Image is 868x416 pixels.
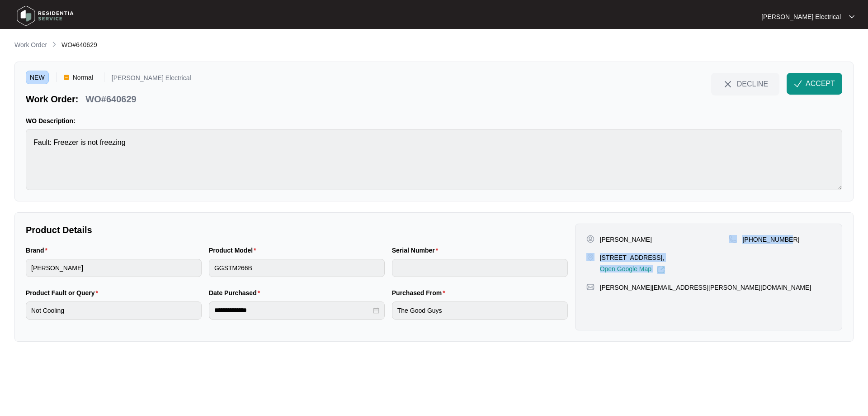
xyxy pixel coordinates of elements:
img: dropdown arrow [849,14,854,19]
a: Open Google Map [600,266,665,274]
a: Work Order [13,40,49,50]
p: [PERSON_NAME][EMAIL_ADDRESS][PERSON_NAME][DOMAIN_NAME] [600,283,811,292]
p: [PHONE_NUMBER] [742,235,799,244]
input: Product Fault or Query [26,301,202,320]
p: WO#640629 [85,93,136,105]
img: map-pin [586,253,594,261]
img: chevron-right [51,41,58,48]
input: Product Model [209,259,385,277]
img: map-pin [586,283,594,291]
img: check-Icon [794,80,802,88]
p: [STREET_ADDRESS], [600,253,665,262]
label: Date Purchased [209,288,264,297]
img: Vercel Logo [64,75,69,80]
img: user-pin [586,235,594,243]
textarea: Fault: Freezer is not freezing [26,129,842,190]
button: close-IconDECLINE [711,73,779,95]
span: WO#640629 [61,41,97,48]
label: Serial Number [392,246,442,255]
span: Normal [69,71,97,84]
p: [PERSON_NAME] Electrical [761,12,841,21]
p: Work Order [14,40,47,49]
input: Serial Number [392,259,568,277]
button: check-IconACCEPT [787,73,842,95]
p: [PERSON_NAME] Electrical [112,75,191,84]
input: Brand [26,259,202,277]
span: NEW [26,71,49,84]
img: residentia service logo [14,2,77,29]
span: ACCEPT [806,78,835,89]
p: [PERSON_NAME] [600,235,652,244]
input: Purchased From [392,301,568,320]
label: Brand [26,246,51,255]
p: Product Details [26,224,568,236]
img: close-Icon [722,79,733,90]
label: Purchased From [392,288,449,297]
p: Work Order: [26,93,78,105]
img: map-pin [729,235,737,243]
label: Product Model [209,246,260,255]
span: DECLINE [737,79,768,89]
img: Link-External [657,266,665,274]
label: Product Fault or Query [26,288,102,297]
p: WO Description: [26,116,842,125]
input: Date Purchased [214,306,371,315]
